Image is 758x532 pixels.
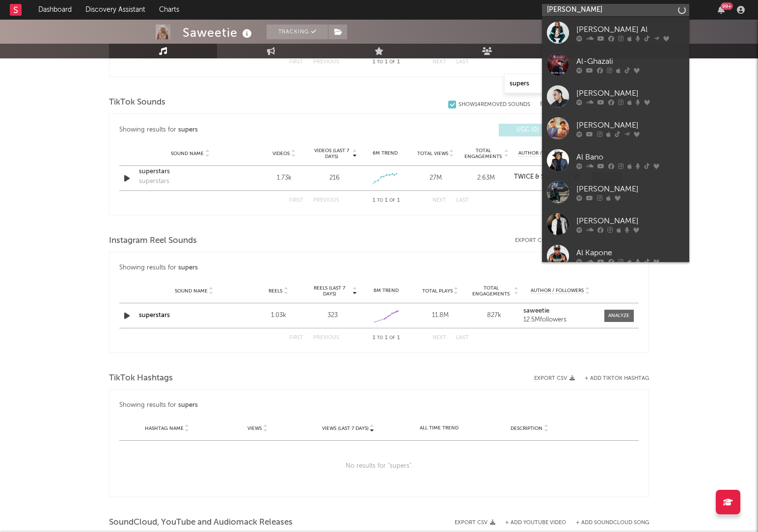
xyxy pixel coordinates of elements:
[531,288,584,294] span: Author / Followers
[109,235,197,247] span: Instagram Reel Sounds
[139,167,242,177] a: superstars
[289,59,303,65] button: First
[389,336,395,340] span: of
[534,375,575,381] button: Export CSV
[308,311,357,320] div: 323
[576,183,684,195] div: [PERSON_NAME]
[139,312,170,319] a: superstars
[139,177,169,186] div: superstars
[505,127,550,133] span: UGC ( 0 )
[456,198,469,203] button: Last
[289,335,303,341] button: First
[542,208,689,240] a: [PERSON_NAME]
[109,517,293,529] span: SoundCloud, YouTube and Audiomack Releases
[308,285,351,297] span: Reels (last 7 days)
[178,124,198,136] div: supers
[576,151,684,163] div: Al Bano
[175,288,208,294] span: Sound Name
[433,198,446,203] button: Next
[413,173,459,183] div: 27M
[313,59,339,65] button: Previous
[359,56,413,68] div: 1 1 1
[576,87,684,99] div: [PERSON_NAME]
[145,426,184,431] span: Hashtag Name
[576,119,684,131] div: [PERSON_NAME]
[542,4,689,16] input: Search for artists
[518,150,571,157] span: Author / Followers
[377,198,383,203] span: to
[119,124,379,136] div: Showing results for
[523,308,597,315] a: saweetie
[470,311,519,320] div: 827k
[566,520,649,526] button: + Add SoundCloud Song
[289,198,303,203] button: First
[542,80,689,112] a: [PERSON_NAME]
[515,238,556,243] button: Export CSV
[463,173,509,183] div: 2.63M
[576,55,684,67] div: Al-Ghazali
[389,198,395,203] span: of
[312,148,352,160] span: Videos (last 7 days)
[523,317,597,323] div: 12.5M followers
[313,335,339,341] button: Previous
[422,288,453,294] span: Total Plays
[119,399,639,411] div: Showing results for
[542,17,689,49] a: [PERSON_NAME] Al
[576,24,684,35] div: [PERSON_NAME] Al
[178,399,198,411] div: supers
[183,25,254,41] div: Saweetie
[463,148,503,160] span: Total Engagements
[171,151,204,157] span: Sound Name
[495,520,566,526] div: + Add YouTube Video
[576,247,684,259] div: Al Kapone
[542,176,689,208] a: [PERSON_NAME]
[269,288,282,294] span: Reels
[718,6,725,14] button: 99+
[455,520,495,526] button: Export CSV
[109,97,165,108] span: TikTok Sounds
[267,25,328,39] button: Tracking
[540,101,581,107] button: Export CSV
[576,520,649,526] button: + Add SoundCloud Song
[272,151,290,157] span: Videos
[254,311,303,320] div: 1.03k
[523,308,549,314] strong: saweetie
[511,426,542,431] span: Description
[433,59,446,65] button: Next
[505,520,566,526] button: + Add YouTube Video
[542,49,689,80] a: Al-Ghazali
[313,198,339,203] button: Previous
[542,144,689,176] a: Al Bano
[322,426,369,431] span: Views (last 7 days)
[389,60,395,64] span: of
[499,124,565,136] button: UGC(0)
[362,150,408,157] div: 6M Trend
[119,441,639,492] div: No results for " supers ".
[470,285,513,297] span: Total Engagements
[396,425,482,432] div: All Time Trend
[542,240,689,272] a: Al Kapone
[377,60,383,64] span: to
[359,332,413,344] div: 1 1 1
[514,174,582,181] a: TWICE & SAWEETIE 🖤
[575,376,649,381] button: + Add TikTok Hashtag
[329,173,340,183] div: 216
[362,287,411,294] div: 6M Trend
[433,335,446,341] button: Next
[514,174,580,180] strong: TWICE & SAWEETIE 🖤
[542,112,689,144] a: [PERSON_NAME]
[721,2,733,10] div: 99 +
[576,215,684,227] div: [PERSON_NAME]
[109,372,173,384] span: TikTok Hashtags
[261,173,307,183] div: 1.73k
[247,426,262,431] span: Views
[119,262,639,274] div: Showing results for
[359,195,413,207] div: 1 1 1
[585,376,649,381] button: + Add TikTok Hashtag
[416,311,465,320] div: 11.8M
[459,102,530,108] div: Show 14 Removed Sounds
[377,336,383,340] span: to
[456,335,469,341] button: Last
[456,59,469,65] button: Last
